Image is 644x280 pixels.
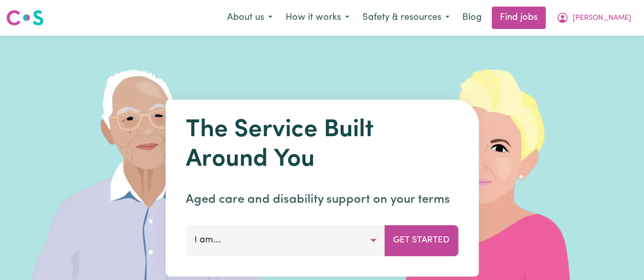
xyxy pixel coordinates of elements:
[186,191,458,209] p: Aged care and disability support on your terms
[6,9,44,27] img: Careseekers logo
[550,7,638,28] button: My Account
[492,7,546,29] a: Find jobs
[220,7,279,28] button: About us
[384,225,458,256] button: Get Started
[279,7,356,28] button: How it works
[573,13,631,24] span: [PERSON_NAME]
[6,6,44,29] a: Careseekers logo
[186,225,385,256] button: I am...
[456,7,488,29] a: Blog
[356,7,456,28] button: Safety & resources
[186,116,458,174] h1: The Service Built Around You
